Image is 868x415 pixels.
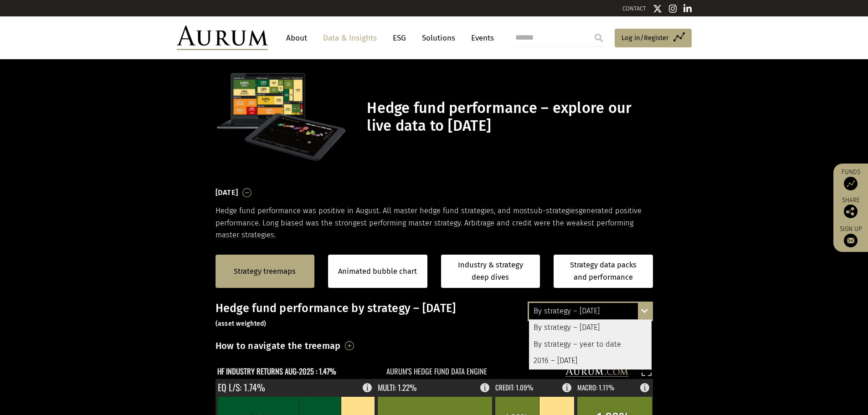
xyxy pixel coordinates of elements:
[417,30,460,46] a: Solutions
[388,30,411,46] a: ESG
[838,225,863,247] a: Sign up
[441,255,540,288] a: Industry & strategy deep dives
[683,4,692,13] img: Linkedin icon
[177,26,268,50] img: Aurum
[338,266,417,277] a: Animated bubble chart
[216,205,653,241] p: Hedge fund performance was positive in August. All master hedge fund strategies, and most generat...
[529,303,652,319] div: By strategy – [DATE]
[282,30,312,46] a: About
[216,320,267,328] small: (asset weighted)
[590,29,608,47] input: Submit
[529,353,652,369] div: 2016 – [DATE]
[318,30,381,46] a: Data & Insights
[844,177,858,190] img: Access Funds
[615,29,692,48] a: Log in/Register
[622,5,646,12] a: CONTACT
[621,32,669,43] span: Log in/Register
[838,197,863,218] div: Share
[529,320,652,336] div: By strategy – [DATE]
[216,338,341,354] h3: How to navigate the treemap
[844,234,858,247] img: Sign up to our newsletter
[529,336,652,353] div: By strategy – year to date
[844,205,858,218] img: Share this post
[367,99,650,135] h1: Hedge fund performance – explore our live data to [DATE]
[653,4,662,13] img: Twitter icon
[234,266,296,277] a: Strategy treemaps
[530,206,579,215] span: sub-strategies
[669,4,677,13] img: Instagram icon
[216,302,653,329] h3: Hedge fund performance by strategy – [DATE]
[554,255,653,288] a: Strategy data packs and performance
[467,30,494,46] a: Events
[216,186,238,200] h3: [DATE]
[838,168,863,190] a: Funds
